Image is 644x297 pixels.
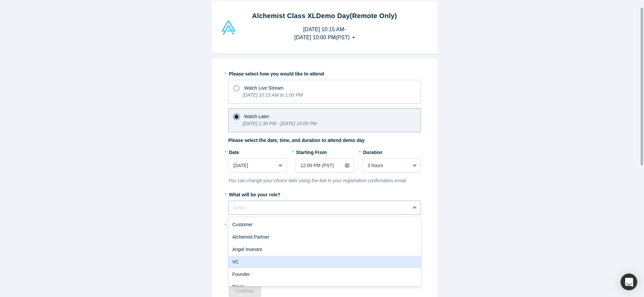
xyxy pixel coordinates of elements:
span: Watch Later [244,114,269,119]
span: Watch Live Stream [244,85,284,91]
button: Continue [228,285,261,297]
div: Founder [228,268,421,281]
i: [DATE] 10:15 AM to 1:00 PM [243,92,303,98]
label: Starting From [296,147,327,156]
button: [DATE] 10:15 AM-[DATE] 10:00 PM(PST) [287,23,362,44]
label: Date [228,147,287,156]
div: Press [228,281,421,293]
label: Duration [363,147,421,156]
div: Angel Investor [228,243,421,256]
label: Please select how you would like to attend [228,68,421,78]
strong: Alchemist Class XL Demo Day (Remote Only) [252,12,397,19]
label: What will be your role? [228,189,421,198]
div: Alchemist Partner [228,231,421,243]
label: Please select the date, time, and duration to attend demo day [228,137,365,144]
div: VC [228,256,421,268]
div: Customer [228,218,421,231]
i: [DATE] 1:30 PM - [DATE] 10:00 PM [243,121,317,126]
i: You can change your choice later using the link in your registration confirmation email. [228,178,407,183]
img: Alchemist Vault Logo [220,20,236,35]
